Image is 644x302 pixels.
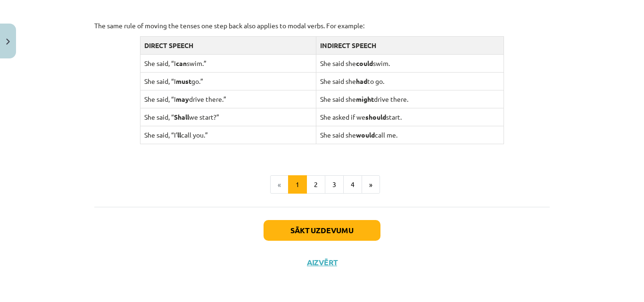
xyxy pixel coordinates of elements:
button: 1 [288,175,307,194]
img: icon-close-lesson-0947bae3869378f0d4975bcd49f059093ad1ed9edebbc8119c70593378902aed.svg [6,39,10,45]
nav: Page navigation example [94,175,550,194]
td: She said she drive there. [316,90,504,108]
td: She said, “I’ call you.” [140,126,316,144]
button: » [362,175,380,194]
strong: would [356,131,375,139]
strong: may [176,95,189,103]
td: She said, “I drive there.” [140,90,316,108]
td: She said, “I go.” [140,72,316,90]
td: She said, “I swim.” [140,54,316,72]
strong: had [356,77,367,85]
strong: ll [177,131,181,139]
strong: can [176,59,187,67]
strong: could [356,59,373,67]
button: Aizvērt [304,258,340,267]
button: 4 [343,175,362,194]
button: 3 [325,175,344,194]
td: She said she to go. [316,72,504,90]
td: DIRECT SPEECH [140,36,316,54]
strong: might [356,95,374,103]
td: She asked if we start. [316,108,504,126]
strong: must [176,77,191,85]
strong: should [365,113,386,121]
td: She said she call me. [316,126,504,144]
td: INDIRECT SPEECH [316,36,504,54]
p: The same rule of moving the tenses one step back also applies to modal verbs. For example: [94,21,550,31]
strong: Shall [174,113,189,121]
button: Sākt uzdevumu [264,220,380,241]
button: 2 [306,175,325,194]
td: She said she swim. [316,54,504,72]
td: She said, “ we start?” [140,108,316,126]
